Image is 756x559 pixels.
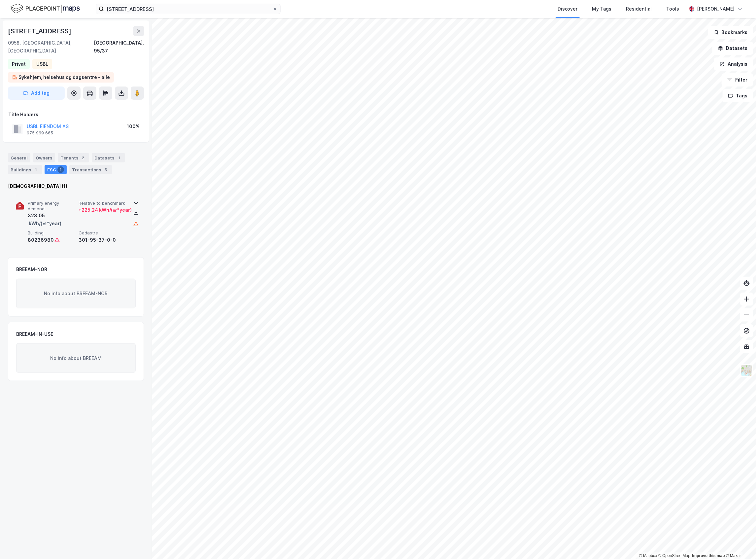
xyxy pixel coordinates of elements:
[708,26,753,39] button: Bookmarks
[16,265,47,273] div: BREEAM-NOR
[79,236,127,244] div: 301-95-37-0-0
[79,200,127,206] span: Relative to benchmark
[33,166,39,173] div: 1
[92,153,125,162] div: Datasets
[33,153,55,162] div: Owners
[28,236,54,244] div: 80236980
[8,111,144,119] div: Title Holders
[8,165,42,174] div: Buildings
[8,26,73,36] div: [STREET_ADDRESS]
[667,5,679,13] div: Tools
[28,200,76,212] span: Primary energy demand
[28,220,61,227] div: kWh/(㎡*year)
[79,230,127,236] span: Cadastre
[94,39,144,55] div: [GEOGRAPHIC_DATA], 95/37
[36,60,48,68] div: USBL
[79,206,132,214] div: + 225.24 kWh/(㎡*year)
[692,553,725,558] a: Improve this map
[27,130,53,136] div: 975 969 665
[16,330,53,338] div: BREEAM-IN-USE
[8,87,65,100] button: Add tag
[712,42,753,55] button: Datasets
[723,89,753,102] button: Tags
[714,57,753,71] button: Analysis
[722,73,753,87] button: Filter
[45,165,67,174] div: ESG
[103,166,109,173] div: 5
[723,527,756,559] iframe: Chat Widget
[16,343,136,373] div: No info about BREEAM
[80,155,86,161] div: 2
[8,39,94,55] div: 0958, [GEOGRAPHIC_DATA], [GEOGRAPHIC_DATA]
[558,5,578,13] div: Discover
[740,364,753,377] img: Z
[697,5,735,13] div: [PERSON_NAME]
[116,155,122,161] div: 1
[16,279,136,308] div: No info about BREEAM-NOR
[18,73,110,81] div: Sykehjem, helsehus og dagsentre - alle
[8,182,144,190] div: [DEMOGRAPHIC_DATA] (1)
[28,212,76,227] div: 323.05
[626,5,652,13] div: Residential
[639,553,657,558] a: Mapbox
[12,60,26,68] div: Privat
[69,165,112,174] div: Transactions
[8,153,30,162] div: General
[11,3,80,15] img: logo.f888ab2527a4732fd821a326f86c7f29.svg
[57,166,64,173] div: 1
[104,4,272,14] input: Search by address, cadastre, landlords, tenants or people
[127,122,140,130] div: 100%
[592,5,612,13] div: My Tags
[28,230,76,236] span: Building
[723,527,756,559] div: Kontrollprogram for chat
[659,553,691,558] a: OpenStreetMap
[58,153,89,162] div: Tenants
